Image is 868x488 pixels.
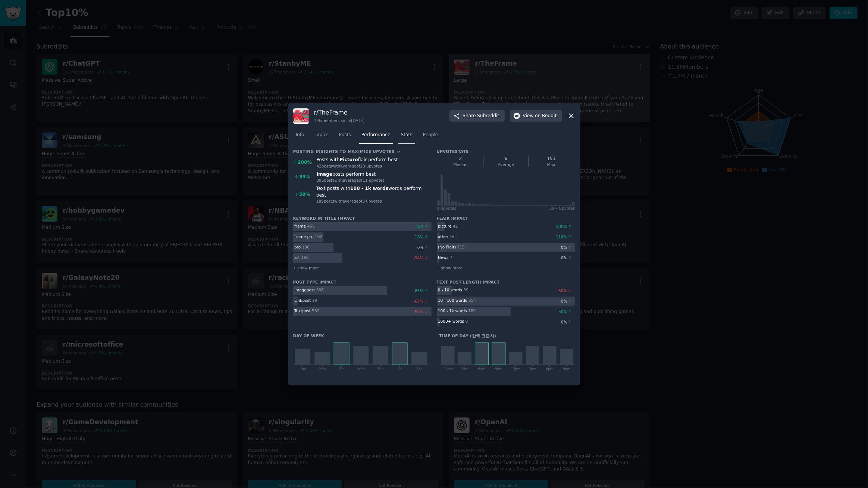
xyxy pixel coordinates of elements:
div: Posting Insights to maximize [293,149,372,154]
div: 0 % [561,245,575,250]
div: other [438,234,448,239]
div: picture [438,223,452,229]
a: Topics [312,129,331,144]
div: 166 [301,255,308,260]
span: View [523,113,557,119]
a: Performance [359,129,393,144]
div: -67 % [413,298,431,304]
div: -34 % [413,255,431,260]
span: on Reddit [535,113,557,119]
div: frame pro [294,234,314,239]
b: 100 - 1k words [350,186,388,191]
span: Stats [401,132,413,138]
div: Posts with flair perform best [317,157,432,163]
div: 354 [469,298,476,303]
div: 136 [302,244,310,250]
div: 153 [532,156,571,162]
div: 715 [457,244,465,250]
span: Posts [339,132,351,138]
div: 7 [450,255,452,260]
span: People [423,132,438,138]
div: 39 [464,287,469,293]
div: Average [486,162,526,167]
div: 0 - 10 words [438,287,462,293]
div: 16 % [415,234,431,240]
div: 189 post s with average of 3 upvote s [316,198,432,204]
h3: Text Post Length Impact [437,279,575,285]
div: 0 [466,319,468,324]
div: 466 [307,223,315,229]
a: Posts [336,129,354,144]
div: Image post [294,287,315,293]
tspan: 3pm [529,367,536,371]
span: Info [296,132,304,138]
tspan: 12pm [511,367,520,371]
h3: Flair impact [437,216,575,221]
div: 0 Upvote s [437,206,457,211]
div: 396 [316,287,324,293]
div: Link post [294,298,311,303]
div: frame [294,223,306,229]
a: Stats [398,129,415,144]
button: ShareSubreddit [449,110,504,122]
h3: r/ TheFrame [314,109,364,116]
div: 42 [453,223,458,229]
div: 6 [486,156,526,162]
div: posts perform best [317,171,432,178]
a: Info [293,129,307,144]
tspan: 6am [478,367,485,371]
b: Picture [339,157,358,162]
span: + show more [437,265,463,270]
tspan: Thu [377,367,383,371]
div: 42 post s with average of 18 upvote s [317,163,432,169]
h3: Upvote Stats [437,149,469,154]
tspan: Tue [338,367,345,371]
div: -50 % [557,288,575,293]
div: 102 [315,234,322,239]
div: 83 % [299,174,310,181]
h3: Keyword in title impact [293,216,432,221]
div: 100 - 1k words [438,308,467,313]
div: 0 % [561,319,575,325]
div: Max [532,162,571,167]
div: Median [441,162,480,167]
span: Performance [361,132,391,138]
span: Topics [315,132,329,138]
div: 116 % [556,234,575,240]
button: Upvotes [373,149,401,154]
tspan: Fri [398,367,402,371]
div: 0 % [561,298,575,304]
tspan: 12am [443,367,452,371]
span: Share [463,113,499,119]
div: 1000+ words [438,319,464,324]
div: Text posts with words perform best [316,185,432,198]
div: 189 [468,308,476,313]
tspan: 6pm [546,367,553,371]
div: 2 [441,156,480,162]
span: Subreddit [477,113,499,119]
div: 582 [312,308,319,313]
tspan: 3am [461,367,469,371]
tspan: 9pm [563,367,570,371]
tspan: Mon [319,367,326,371]
div: 200 % [298,159,312,166]
img: TheFrame [293,108,309,124]
div: 0 % [561,255,575,260]
span: + show more [293,265,319,270]
div: 200 % [556,224,575,229]
div: 0 % [417,245,432,250]
b: Image [317,172,333,177]
div: -67 % [413,309,431,314]
div: 396 post s with average of 11 upvote s [317,178,432,183]
div: News [438,255,448,260]
div: 16 [449,234,454,239]
div: art [294,255,300,260]
a: People [420,129,441,144]
div: 39+ Upvotes [549,206,575,211]
span: Upvotes [373,149,395,154]
div: 16 % [415,224,431,229]
div: 83 % [415,288,431,293]
tspan: Wed [357,367,365,371]
tspan: 9am [495,367,502,371]
h3: Post Type Impact [293,279,432,285]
